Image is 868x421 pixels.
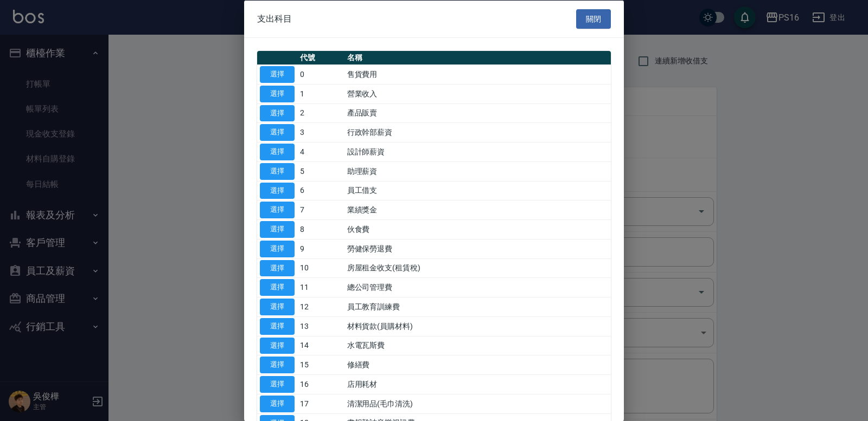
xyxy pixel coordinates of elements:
button: 選擇 [260,144,295,160]
button: 選擇 [260,299,295,315]
td: 清潔用品(毛巾清洗) [344,394,611,413]
td: 行政幹部薪資 [344,122,611,142]
td: 3 [297,122,344,142]
td: 店用耗材 [344,374,611,394]
button: 選擇 [260,66,295,83]
button: 選擇 [260,357,295,373]
button: 選擇 [260,85,295,102]
button: 選擇 [260,376,295,393]
td: 17 [297,394,344,413]
button: 選擇 [260,124,295,141]
td: 5 [297,161,344,181]
button: 選擇 [260,105,295,121]
td: 6 [297,181,344,200]
button: 選擇 [260,260,295,276]
td: 員工借支 [344,181,611,200]
button: 選擇 [260,202,295,218]
td: 12 [297,297,344,316]
td: 產品販賣 [344,103,611,123]
td: 設計師薪資 [344,142,611,161]
td: 9 [297,239,344,258]
th: 代號 [297,51,344,65]
td: 員工教育訓練費 [344,297,611,316]
button: 選擇 [260,337,295,354]
td: 助理薪資 [344,161,611,181]
button: 選擇 [260,221,295,238]
td: 勞健保勞退費 [344,239,611,258]
th: 名稱 [344,51,611,65]
td: 伙食費 [344,219,611,239]
button: 選擇 [260,279,295,296]
td: 1 [297,84,344,103]
td: 售貨費用 [344,64,611,84]
td: 總公司管理費 [344,277,611,297]
button: 選擇 [260,395,295,412]
td: 2 [297,103,344,123]
button: 選擇 [260,318,295,334]
td: 11 [297,277,344,297]
td: 14 [297,336,344,355]
td: 4 [297,142,344,161]
td: 修繕費 [344,355,611,374]
td: 材料貨款(員購材料) [344,316,611,336]
td: 房屋租金收支(租賃稅) [344,258,611,278]
button: 選擇 [260,163,295,179]
td: 13 [297,316,344,336]
td: 營業收入 [344,84,611,103]
td: 8 [297,219,344,239]
td: 7 [297,200,344,219]
td: 10 [297,258,344,278]
span: 支出科目 [257,13,292,24]
button: 選擇 [260,182,295,199]
td: 0 [297,64,344,84]
button: 選擇 [260,240,295,257]
td: 15 [297,355,344,374]
td: 16 [297,374,344,394]
button: 關閉 [576,9,611,29]
td: 業績獎金 [344,200,611,219]
td: 水電瓦斯費 [344,336,611,355]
